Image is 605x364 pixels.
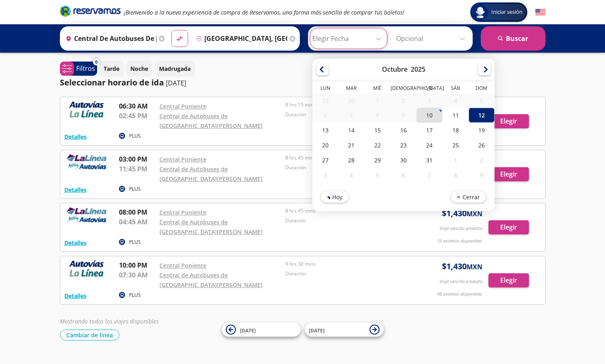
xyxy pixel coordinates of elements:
div: 09-Nov-25 [468,168,494,183]
div: 01-Oct-25 [364,94,390,108]
input: Buscar Destino [193,28,287,49]
a: Central de Autobuses de [GEOGRAPHIC_DATA][PERSON_NAME] [159,271,263,289]
button: English [535,7,546,17]
div: 16-Oct-25 [390,123,416,138]
div: 12-Oct-25 [468,108,494,123]
div: 17-Oct-25 [416,123,442,138]
span: [DATE] [309,327,325,334]
div: 26-Oct-25 [468,138,494,153]
small: MXN [467,262,482,271]
p: Filtros [76,64,95,73]
th: Jueves [390,85,416,94]
button: Tarde [99,61,124,77]
div: 21-Oct-25 [338,138,364,153]
button: Cerrar [450,191,486,203]
p: 06:30 AM [119,101,155,111]
a: Central Poniente [159,155,206,163]
p: Madrugada [159,64,191,73]
p: 03:00 PM [119,154,155,164]
p: Tarde [104,64,119,73]
div: 04-Oct-25 [442,94,468,108]
div: 02-Nov-25 [468,153,494,168]
th: Lunes [312,85,338,94]
p: Viaje sencillo p/adulto [439,225,482,232]
p: Noche [130,64,148,73]
p: 8 hrs 45 mins [285,207,408,215]
div: 18-Oct-25 [442,123,468,138]
div: 30-Sep-25 [338,94,364,108]
div: 06-Nov-25 [390,168,416,183]
div: 22-Oct-25 [364,138,390,153]
p: Viaje sencillo p/adulto [439,278,482,285]
div: 09-Oct-25 [390,108,416,122]
div: 05-Oct-25 [468,94,494,108]
div: 07-Oct-25 [338,108,364,122]
p: 9 hrs 30 mins [285,260,408,268]
p: PLUS [129,238,141,246]
div: 27-Oct-25 [312,153,338,168]
button: Cambiar de línea [60,330,119,341]
div: 28-Oct-25 [338,153,364,168]
a: Central de Autobuses de [GEOGRAPHIC_DATA][PERSON_NAME] [159,218,263,236]
button: Elegir [488,220,529,234]
div: 20-Oct-25 [312,138,338,153]
div: 06-Oct-25 [312,108,338,122]
input: Opcional [396,28,469,49]
p: 10:00 PM [119,260,155,270]
p: 04:45 AM [119,217,155,227]
i: Brand Logo [60,5,121,17]
img: RESERVAMOS [64,154,109,170]
div: 23-Oct-25 [390,138,416,153]
div: 2025 [410,65,425,74]
em: ¡Bienvenido a la nueva experiencia de compra de Reservamos, una forma más sencilla de comprar tus... [124,9,404,16]
div: 05-Nov-25 [364,168,390,183]
div: 15-Oct-25 [364,123,390,138]
th: Miércoles [364,85,390,94]
div: 08-Nov-25 [442,168,468,183]
div: 30-Oct-25 [390,153,416,168]
div: 29-Sep-25 [312,94,338,108]
button: [DATE] [222,323,301,337]
th: Viernes [416,85,442,94]
div: 14-Oct-25 [338,123,364,138]
span: Iniciar sesión [488,8,526,16]
p: PLUS [129,132,141,140]
p: 8 hrs 45 mins [285,154,408,162]
button: Elegir [488,167,529,181]
button: Detalles [64,292,87,300]
a: Brand Logo [60,5,121,19]
small: MXN [467,209,482,218]
div: 13-Oct-25 [312,123,338,138]
p: [DATE] [166,78,186,88]
input: Elegir Fecha [312,28,385,49]
div: 03-Nov-25 [312,168,338,183]
th: Martes [338,85,364,94]
button: Detalles [64,132,87,141]
p: Duración [285,111,408,118]
em: Mostrando todos los viajes disponibles [60,317,159,325]
a: Central de Autobuses de [GEOGRAPHIC_DATA][PERSON_NAME] [159,165,263,183]
img: RESERVAMOS [64,101,109,117]
span: $ 1,430 [442,260,482,272]
div: 03-Oct-25 [416,94,442,108]
th: Domingo [468,85,494,94]
div: 07-Nov-25 [416,168,442,183]
button: 0Filtros [60,62,97,76]
p: Duración [285,270,408,277]
div: 29-Oct-25 [364,153,390,168]
button: Buscar [481,26,546,51]
p: 48 asientos disponibles [437,291,482,298]
span: 0 [95,59,98,66]
p: 07:30 AM [119,270,155,280]
input: Buscar Origen [62,28,157,49]
th: Sábado [442,85,468,94]
button: Madrugada [155,61,195,77]
img: RESERVAMOS [64,207,109,224]
a: Central Poniente [159,102,206,110]
span: [DATE] [240,327,256,334]
a: Central Poniente [159,262,206,269]
p: Seleccionar horario de ida [60,77,164,89]
div: 08-Oct-25 [364,108,390,122]
p: 8 hrs 15 mins [285,101,408,109]
div: 02-Oct-25 [390,94,416,108]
